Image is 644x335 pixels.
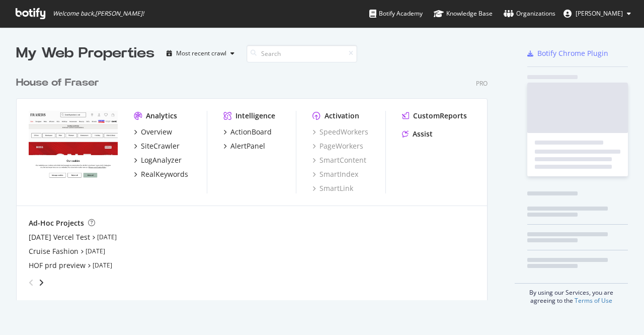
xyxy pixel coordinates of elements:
[312,155,366,165] a: SmartContent
[312,183,353,193] a: SmartLink
[223,141,265,151] a: AlertPanel
[141,155,182,165] div: LogAnalyzer
[134,155,182,165] a: LogAnalyzer
[141,169,188,179] div: RealKeywords
[134,127,172,137] a: Overview
[537,48,608,58] div: Botify Chrome Plugin
[16,76,99,90] div: House of Fraser
[86,247,105,255] a: [DATE]
[369,9,423,19] div: Botify Academy
[515,283,628,305] div: By using our Services, you are agreeing to the
[146,111,177,121] div: Analytics
[97,233,117,241] a: [DATE]
[402,129,433,139] a: Assist
[176,50,226,56] div: Most recent crawl
[575,296,612,305] a: Terms of Use
[312,169,358,179] a: SmartIndex
[325,111,359,121] div: Activation
[29,260,86,271] a: HOF prd preview
[413,129,433,139] div: Assist
[16,43,154,63] div: My Web Properties
[16,76,103,90] a: House of Fraser
[223,127,272,137] a: ActionBoard
[576,9,623,18] span: Davide Tien
[504,9,555,19] div: Organizations
[29,232,90,242] a: [DATE] Vercel Test
[53,10,144,18] span: Welcome back, [PERSON_NAME] !
[476,79,488,88] div: Pro
[413,111,467,121] div: CustomReports
[29,111,118,182] img: houseoffraser.co.uk
[16,63,496,300] div: grid
[230,141,265,151] div: AlertPanel
[555,6,639,22] button: [PERSON_NAME]
[527,48,608,58] a: Botify Chrome Plugin
[141,141,180,151] div: SiteCrawler
[93,261,112,270] a: [DATE]
[312,141,363,151] a: PageWorkers
[29,246,78,256] a: Cruise Fashion
[235,111,275,121] div: Intelligence
[141,127,172,137] div: Overview
[25,275,38,291] div: angle-left
[134,141,180,151] a: SiteCrawler
[38,278,45,288] div: angle-right
[312,127,368,137] a: SpeedWorkers
[163,45,238,61] button: Most recent crawl
[402,111,467,121] a: CustomReports
[247,45,357,62] input: Search
[134,169,188,179] a: RealKeywords
[29,218,84,228] div: Ad-Hoc Projects
[434,9,493,19] div: Knowledge Base
[230,127,272,137] div: ActionBoard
